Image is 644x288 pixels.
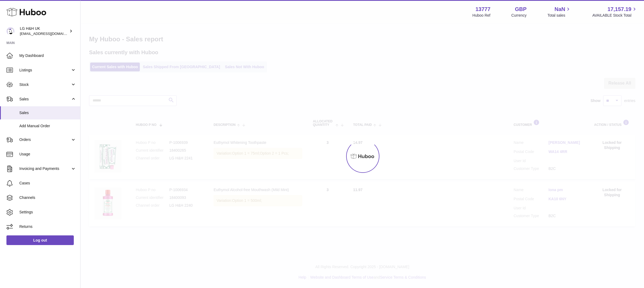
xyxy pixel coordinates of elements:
span: Usage [19,152,76,157]
span: [EMAIL_ADDRESS][DOMAIN_NAME] [20,31,79,36]
span: Sales [19,97,71,102]
a: NaN Total sales [547,6,571,18]
span: Add Manual Order [19,123,76,129]
span: 17,157.19 [608,6,631,13]
a: 17,157.19 AVAILABLE Stock Total [592,6,638,18]
strong: 13777 [475,6,491,13]
span: Total sales [547,13,571,18]
div: Huboo Ref [473,13,491,18]
span: Orders [19,137,71,142]
div: LG H&H UK [20,26,68,36]
div: Currency [511,13,527,18]
span: Settings [19,210,76,215]
span: AVAILABLE Stock Total [592,13,638,18]
span: NaN [554,6,565,13]
img: veechen@lghnh.co.uk [6,27,14,35]
span: Sales [19,110,76,115]
span: My Dashboard [19,53,76,58]
strong: GBP [515,6,526,13]
span: Invoicing and Payments [19,166,71,171]
span: Channels [19,195,76,200]
span: Stock [19,82,71,87]
span: Cases [19,181,76,186]
span: Listings [19,68,71,73]
a: Log out [6,235,74,245]
span: Returns [19,224,76,229]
